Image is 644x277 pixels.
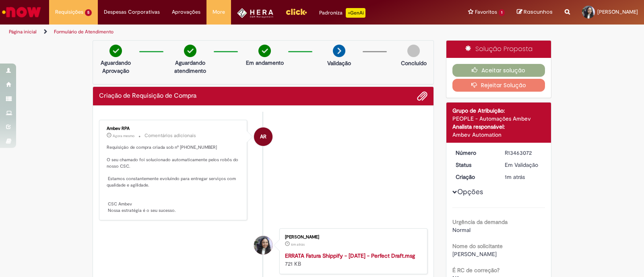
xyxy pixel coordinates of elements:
[446,41,551,58] div: Solução Proposta
[107,144,241,214] p: Requisição de compra criada sob nº [PHONE_NUMBER] O seu chamado foi solucionado automaticamente p...
[475,8,497,16] span: Favoritos
[452,267,500,274] b: É RC de correção?
[517,8,553,16] a: Rascunhos
[104,8,160,16] span: Despesas Corporativas
[450,161,499,169] dt: Status
[450,149,499,157] dt: Número
[505,173,525,181] span: 1m atrás
[1,4,42,20] img: ServiceNow
[107,126,241,131] div: Ambev RPA
[452,79,545,92] button: Rejeitar Solução
[285,252,415,259] a: ERRATA Fatura Shippify - [DATE] - Perfect Draft.msg
[505,149,542,157] div: R13463072
[96,59,135,75] p: Aguardando Aprovação
[113,133,134,138] time: 29/08/2025 15:34:34
[285,6,307,18] img: click_logo_yellow_360x200.png
[258,45,271,57] img: check-circle-green.png
[452,242,503,250] b: Nome do solicitante
[99,92,196,100] h2: Criação de Requisição de Compra Histórico de tíquete
[6,25,423,39] ul: Trilhas de página
[505,173,542,181] div: 29/08/2025 15:33:57
[319,8,365,18] div: Padroniza
[346,8,365,18] p: +GenAi
[452,64,545,77] button: Aceitar solução
[285,235,419,240] div: [PERSON_NAME]
[171,59,210,75] p: Aguardando atendimento
[237,8,274,18] img: HeraLogo.png
[452,250,497,258] span: [PERSON_NAME]
[144,132,196,139] small: Comentários adicionais
[254,236,272,254] div: Sarah Cruz Silva Urbanos
[333,45,345,57] img: arrow-next.png
[109,45,122,57] img: check-circle-green.png
[452,115,545,123] div: PEOPLE - Automações Ambev
[417,91,427,101] button: Adicionar anexos
[9,29,37,35] a: Página inicial
[184,45,196,57] img: check-circle-green.png
[291,242,305,247] span: 6m atrás
[213,8,225,16] span: More
[285,252,419,268] div: 721 KB
[505,173,525,181] time: 29/08/2025 15:33:57
[452,123,545,131] div: Analista responsável:
[407,45,420,57] img: img-circle-grey.png
[499,9,505,16] span: 1
[260,127,266,146] span: AR
[172,8,200,16] span: Aprovações
[452,226,471,234] span: Normal
[597,8,638,15] span: [PERSON_NAME]
[85,9,92,16] span: 5
[246,59,284,67] p: Em andamento
[291,242,305,247] time: 29/08/2025 15:29:18
[254,127,272,146] div: Ambev RPA
[113,133,134,138] span: Agora mesmo
[452,107,545,115] div: Grupo de Atribuição:
[401,59,427,67] p: Concluído
[54,29,114,35] a: Formulário de Atendimento
[452,218,508,226] b: Urgência da demanda
[452,131,545,139] div: Ambev Automation
[55,8,83,16] span: Requisições
[450,173,499,181] dt: Criação
[327,59,351,67] p: Validação
[524,8,553,16] span: Rascunhos
[505,161,542,169] div: Em Validação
